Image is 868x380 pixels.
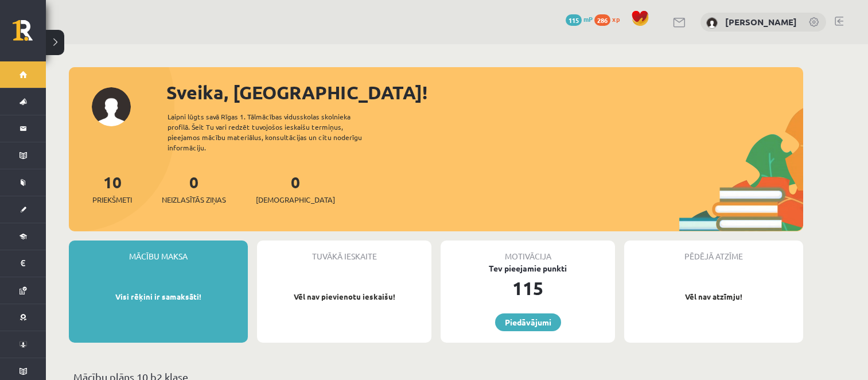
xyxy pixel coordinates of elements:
[256,172,335,205] a: 0[DEMOGRAPHIC_DATA]
[594,14,610,26] span: 286
[612,14,620,24] span: xp
[75,291,242,303] p: Visi rēķini ir samaksāti!
[624,241,803,262] div: Pēdējā atzīme
[630,291,797,303] p: Vēl nav atzīmju!
[495,313,561,331] a: Piedāvājumi
[162,194,226,205] span: Neizlasītās ziņas
[725,16,797,28] a: [PERSON_NAME]
[263,291,426,303] p: Vēl nav pievienotu ieskaišu!
[256,194,335,205] span: [DEMOGRAPHIC_DATA]
[594,14,625,24] a: 286 xp
[162,172,226,205] a: 0Neizlasītās ziņas
[168,111,382,153] div: Laipni lūgts savā Rīgas 1. Tālmācības vidusskolas skolnieka profilā. Šeit Tu vari redzēt tuvojošo...
[166,79,803,106] div: Sveika, [GEOGRAPHIC_DATA]!
[69,241,248,262] div: Mācību maksa
[92,172,132,205] a: 10Priekšmeti
[92,194,132,205] span: Priekšmeti
[706,17,718,29] img: Melānija Nemane
[13,20,46,49] a: Rīgas 1. Tālmācības vidusskola
[441,262,615,274] div: Tev pieejamie punkti
[441,241,615,262] div: Motivācija
[583,14,593,24] span: mP
[566,14,593,24] a: 115 mP
[566,14,582,26] span: 115
[441,274,615,302] div: 115
[257,241,431,262] div: Tuvākā ieskaite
